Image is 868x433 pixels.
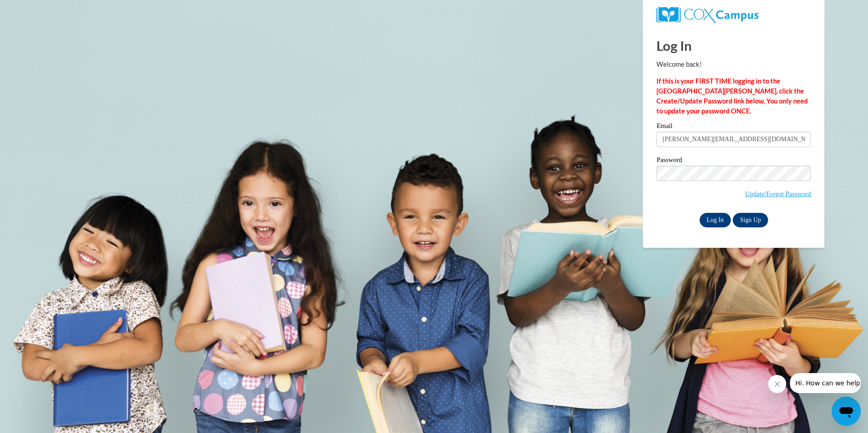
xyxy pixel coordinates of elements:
[656,157,811,166] label: Password
[5,6,74,14] span: Hi. How can we help?
[790,373,861,393] iframe: Message from company
[745,190,811,197] a: Update/Forgot Password
[656,59,811,69] p: Welcome back!
[656,7,811,23] a: COX Campus
[656,77,808,115] strong: If this is your FIRST TIME logging in to the [GEOGRAPHIC_DATA][PERSON_NAME], click the Create/Upd...
[656,7,758,23] img: COX Campus
[700,213,731,227] input: Log In
[656,36,811,55] h1: Log In
[656,123,811,132] label: Email
[832,397,861,426] iframe: Button to launch messaging window
[733,213,768,227] a: Sign Up
[768,375,786,393] iframe: Close message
